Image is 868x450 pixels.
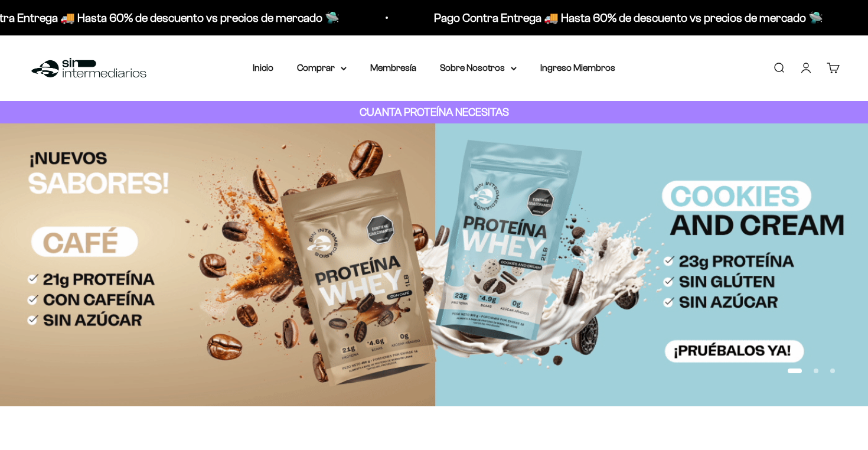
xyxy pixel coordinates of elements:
strong: CUANTA PROTEÍNA NECESITAS [360,106,509,118]
a: Inicio [253,63,273,73]
summary: Comprar [297,60,347,76]
p: Pago Contra Entrega 🚚 Hasta 60% de descuento vs precios de mercado 🛸 [433,8,823,27]
a: Ingreso Miembros [540,63,615,73]
summary: Sobre Nosotros [440,60,517,76]
a: Membresía [370,63,416,73]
